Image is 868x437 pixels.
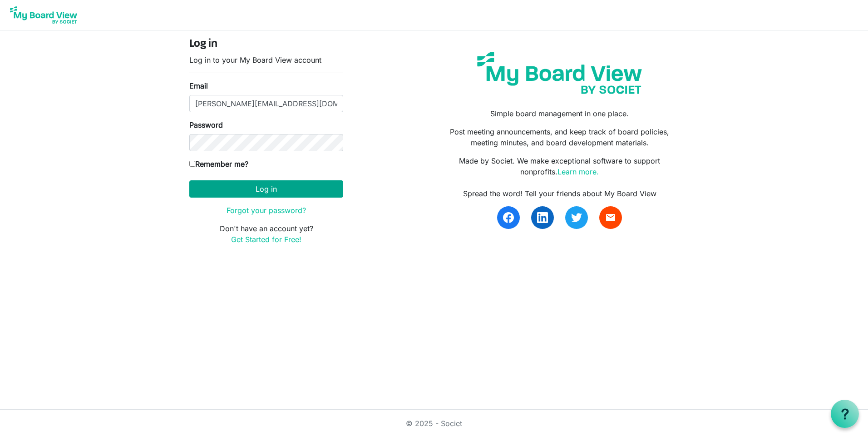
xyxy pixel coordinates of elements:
[571,212,582,223] img: twitter.svg
[189,55,343,65] p: Log in to your My Board View account
[189,38,343,51] h4: Log in
[470,45,649,101] img: my-board-view-societ.svg
[227,206,306,215] a: Forgot your password?
[189,223,343,245] p: Don't have an account yet?
[599,206,622,229] a: email
[7,4,80,26] img: My Board View Logo
[189,161,195,167] input: Remember me?
[441,108,679,119] p: Simple board management in one place.
[189,80,208,91] label: Email
[231,235,301,244] a: Get Started for Free!
[441,155,679,177] p: Made by Societ. We make exceptional software to support nonprofits.
[503,212,514,223] img: facebook.svg
[441,126,679,148] p: Post meeting announcements, and keep track of board policies, meeting minutes, and board developm...
[441,188,679,199] div: Spread the word! Tell your friends about My Board View
[537,212,548,223] img: linkedin.svg
[189,180,343,198] button: Log in
[189,159,248,169] label: Remember me?
[605,212,616,223] span: email
[189,119,223,130] label: Password
[406,419,462,428] a: © 2025 - Societ
[557,167,599,176] a: Learn more.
